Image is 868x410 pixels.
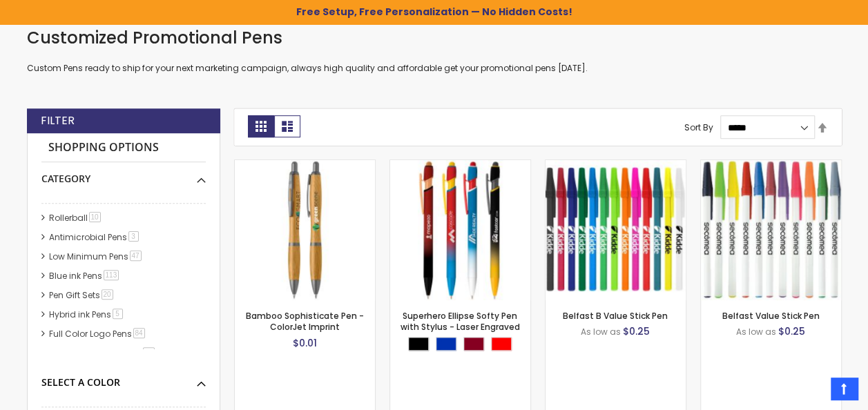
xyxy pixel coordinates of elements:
[546,159,686,171] a: Belfast B Value Stick Pen
[684,121,713,133] label: Sort By
[722,310,820,322] a: Belfast Value Stick Pen
[248,115,274,137] strong: Grid
[133,328,145,338] span: 84
[235,160,375,300] img: Bamboo Sophisticate Pen - ColorJet Imprint
[778,324,805,338] span: $0.25
[546,160,686,300] img: Belfast B Value Stick Pen
[46,251,146,262] a: Low Minimum Pens47
[235,159,375,171] a: Bamboo Sophisticate Pen - ColorJet Imprint
[408,337,429,351] div: Black
[754,373,868,410] iframe: Google Customer Reviews
[436,337,456,351] div: Blue
[113,309,123,319] span: 5
[293,336,317,350] span: $0.01
[701,159,841,171] a: Belfast Value Stick Pen
[701,160,841,300] img: Belfast Value Stick Pen
[390,159,530,171] a: Superhero Ellipse Softy Pen with Stylus - Laser Engraved
[143,347,155,358] span: 17
[46,212,106,224] a: Rollerball10
[41,113,75,128] strong: Filter
[46,270,124,282] a: Blue ink Pens113
[46,328,150,340] a: Full Color Logo Pens84
[128,231,139,242] span: 3
[736,326,776,338] span: As low as
[463,337,484,351] div: Burgundy
[401,310,520,333] a: Superhero Ellipse Softy Pen with Stylus - Laser Engraved
[46,347,160,359] a: Quick Production Pens17
[41,162,206,186] div: Category
[623,324,650,338] span: $0.25
[491,337,512,351] div: Red
[46,289,118,301] a: Pen Gift Sets20
[102,289,113,300] span: 20
[246,310,364,333] a: Bamboo Sophisticate Pen - ColorJet Imprint
[46,309,128,320] a: Hybrid ink Pens5
[563,310,668,322] a: Belfast B Value Stick Pen
[27,27,842,49] h1: Customized Promotional Pens
[41,133,206,163] strong: Shopping Options
[41,366,206,389] div: Select A Color
[581,326,621,338] span: As low as
[390,160,530,300] img: Superhero Ellipse Softy Pen with Stylus - Laser Engraved
[46,231,144,243] a: Antimicrobial Pens3
[104,270,119,280] span: 113
[27,27,842,75] div: Custom Pens ready to ship for your next marketing campaign, always high quality and affordable ge...
[130,251,142,261] span: 47
[89,212,101,222] span: 10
